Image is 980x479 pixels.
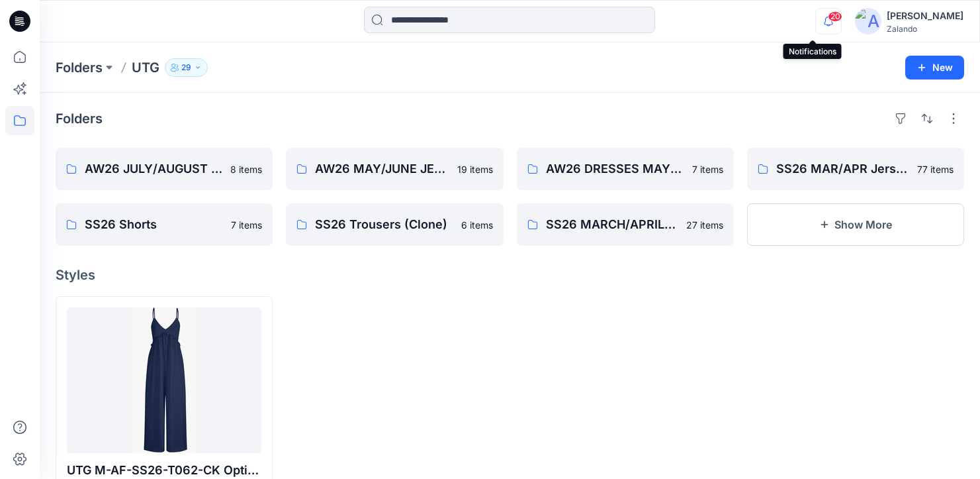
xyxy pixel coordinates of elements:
[461,218,493,232] p: 6 items
[747,148,964,190] a: SS26 MAR/APR Jersey Tops77 items
[686,218,723,232] p: 27 items
[165,58,208,77] button: 29
[56,267,964,283] h4: Styles
[56,111,103,127] h4: Folders
[85,160,222,178] p: AW26 JULY/AUGUST JERSEY TOPS
[56,148,273,190] a: AW26 JULY/AUGUST JERSEY TOPS8 items
[230,162,262,176] p: 8 items
[546,160,684,178] p: AW26 DRESSES MAY/JUNE
[231,218,262,232] p: 7 items
[905,56,964,80] button: New
[181,60,191,75] p: 29
[692,162,723,176] p: 7 items
[315,160,449,178] p: AW26 MAY/JUNE JERSEY TOPS
[887,24,963,34] div: Zalando
[517,203,734,246] a: SS26 MARCH/APRIL JERSEY DRESSES27 items
[776,160,909,178] p: SS26 MAR/APR Jersey Tops
[56,203,273,246] a: SS26 Shorts7 items
[828,11,842,22] span: 20
[917,162,954,176] p: 77 items
[315,215,453,234] p: SS26 Trousers (Clone)
[67,307,261,453] a: UTG M-AF-SS26-T062-CK Option B
[855,8,881,34] img: avatar
[85,215,223,234] p: SS26 Shorts
[286,148,503,190] a: AW26 MAY/JUNE JERSEY TOPS19 items
[286,203,503,246] a: SS26 Trousers (Clone)6 items
[747,203,964,246] button: Show More
[457,162,493,176] p: 19 items
[517,148,734,190] a: AW26 DRESSES MAY/JUNE7 items
[887,8,963,24] div: [PERSON_NAME]
[546,215,678,234] p: SS26 MARCH/APRIL JERSEY DRESSES
[56,58,103,77] a: Folders
[132,58,159,77] p: UTG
